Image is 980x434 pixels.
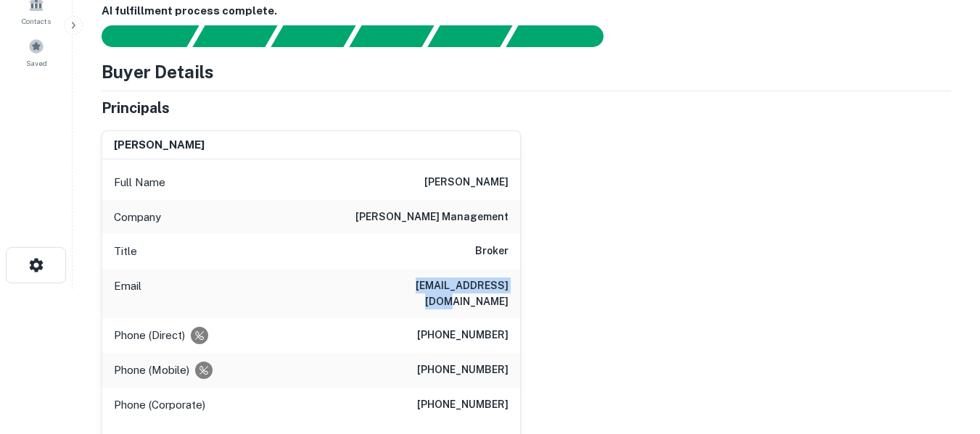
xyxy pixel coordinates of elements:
h6: [PHONE_NUMBER] [417,396,508,414]
div: Your request is received and processing... [192,25,277,47]
h4: Buyer Details [102,59,214,85]
h6: [PERSON_NAME] [424,174,508,191]
div: Requests to not be contacted at this number [195,362,213,379]
p: Phone (Corporate) [114,396,205,414]
p: Phone (Mobile) [114,362,189,379]
div: Principals found, still searching for contact information. This may take time... [427,25,512,47]
iframe: Chat Widget [907,318,980,388]
h6: AI fulfillment process complete. [102,3,951,20]
span: Contacts [22,15,51,27]
p: Phone (Direct) [114,327,185,344]
p: Title [114,243,137,260]
p: Company [114,209,161,226]
h6: [EMAIL_ADDRESS][DOMAIN_NAME] [334,277,508,309]
h6: [PHONE_NUMBER] [417,327,508,344]
h6: [PERSON_NAME] management [355,209,508,226]
h6: [PERSON_NAME] [114,137,205,154]
h6: Broker [475,243,508,260]
div: Principals found, AI now looking for contact information... [349,25,434,47]
a: Saved [4,33,68,72]
div: Documents found, AI parsing details... [271,25,355,47]
h5: Principals [102,97,170,119]
div: Requests to not be contacted at this number [191,327,208,344]
p: Email [114,277,141,309]
span: Saved [26,57,47,69]
h6: [PHONE_NUMBER] [417,362,508,379]
p: Full Name [114,174,165,191]
div: Sending borrower request to AI... [84,25,193,47]
div: AI fulfillment process complete. [506,25,621,47]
